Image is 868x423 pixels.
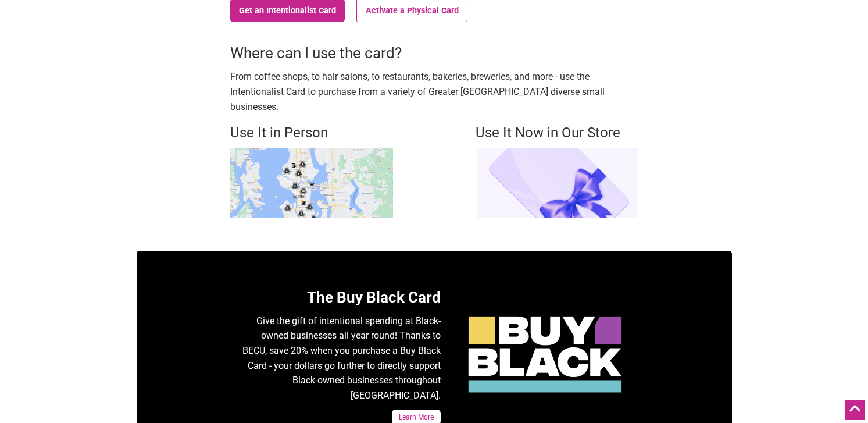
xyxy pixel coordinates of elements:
img: Buy Black map [230,148,393,218]
h4: Use It in Person [230,123,393,143]
div: Scroll Back to Top [845,400,865,420]
img: Intentionalist Store [476,148,638,218]
h4: Use It Now in Our Store [476,123,638,143]
p: From coffee shops, to hair salons, to restaurants, bakeries, breweries, and more - use the Intent... [230,69,638,114]
p: Give the gift of intentional spending at Black-owned businesses all year round! Thanks to BECU, s... [242,314,441,403]
img: Black Black Friday Card [464,312,627,397]
h3: The Buy Black Card [242,287,441,308]
h3: Where can I use the card? [230,42,638,63]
